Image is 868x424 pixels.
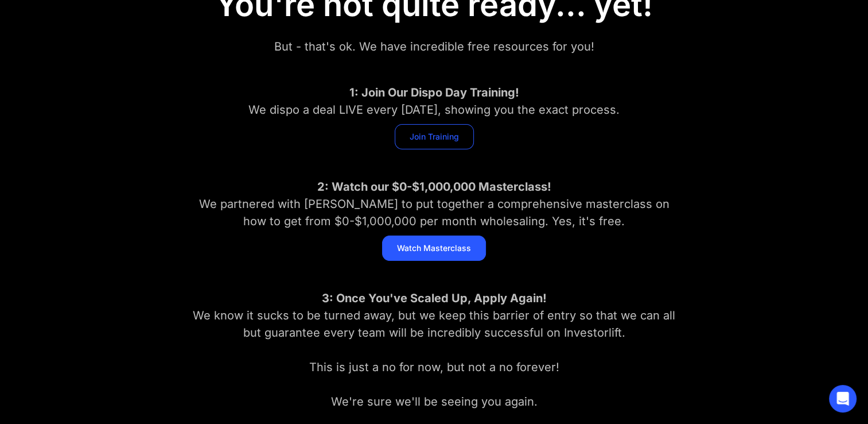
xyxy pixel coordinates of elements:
a: Join Training [395,124,474,149]
div: Open Intercom Messenger [829,385,857,413]
strong: 2: Watch our $0-$1,000,000 Masterclass! [317,180,551,194]
div: We know it sucks to be turned away, but we keep this barrier of entry so that we can all but guar... [188,290,681,410]
strong: 3: Once You've Scaled Up, Apply Again! [322,291,547,305]
a: Watch Masterclass [382,236,486,261]
strong: 1: Join Our Dispo Day Training! [349,86,519,99]
div: But - that's ok. We have incredible free resources for you! [188,38,681,55]
div: We dispo a deal LIVE every [DATE], showing you the exact process. [188,84,681,118]
div: We partnered with [PERSON_NAME] to put together a comprehensive masterclass on how to get from $0... [188,178,681,230]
